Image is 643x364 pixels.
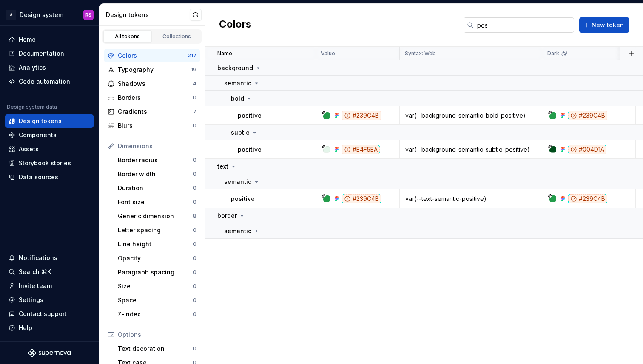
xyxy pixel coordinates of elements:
div: 0 [193,157,196,164]
div: Storybook stories [19,159,71,167]
div: Documentation [19,49,64,58]
svg: Supernova Logo [28,349,71,357]
div: 19 [191,66,196,73]
div: Shadows [118,79,193,88]
div: #239C4B [342,111,381,120]
div: var(--text-semantic-positive) [400,195,541,203]
div: Gradients [118,107,193,116]
div: 0 [193,199,196,206]
div: 0 [193,255,196,262]
a: Design tokens [5,114,94,128]
div: 0 [193,122,196,129]
div: Settings [19,296,43,304]
p: border [217,212,237,220]
div: Typography [118,65,191,74]
div: Generic dimension [118,212,193,220]
div: Size [118,282,193,291]
div: Borders [118,93,193,102]
div: Text decoration [118,344,193,353]
div: 7 [193,108,196,115]
a: Typography19 [104,63,200,76]
a: Paragraph spacing0 [114,265,200,279]
div: Blurs [118,121,193,130]
div: Data sources [19,173,58,181]
p: bold [231,94,244,103]
div: Design tokens [19,117,62,125]
a: Colors217 [104,49,200,62]
div: 0 [193,241,196,248]
a: Components [5,128,94,142]
div: Collections [156,33,198,40]
div: Design system data [7,104,57,110]
a: Assets [5,142,94,156]
div: #239C4B [342,194,381,203]
a: Opacity0 [114,251,200,265]
div: Border width [118,170,193,178]
div: 0 [193,171,196,178]
div: Contact support [19,310,67,318]
div: Notifications [19,254,57,262]
div: Design system [20,11,63,19]
button: Help [5,321,94,335]
a: Line height0 [114,237,200,251]
a: Blurs0 [104,119,200,133]
p: semantic [224,79,251,87]
div: 217 [188,52,196,59]
a: Data sources [5,170,94,184]
div: 0 [193,94,196,101]
div: Letter spacing [118,226,193,234]
p: Dark [547,50,559,57]
div: #239C4B [568,194,607,203]
div: Z-index [118,310,193,319]
div: Help [19,324,32,332]
div: 0 [193,283,196,290]
div: Assets [19,145,39,153]
a: Letter spacing0 [114,223,200,237]
div: Components [19,131,57,139]
p: semantic [224,178,251,186]
div: A [6,10,16,20]
div: Line height [118,240,193,248]
div: 0 [193,227,196,234]
a: Generic dimension8 [114,209,200,223]
div: 4 [193,80,196,87]
div: Paragraph spacing [118,268,193,277]
div: var(--background-semantic-bold-positive) [400,111,541,120]
p: positive [231,195,255,203]
div: Code automation [19,77,70,86]
a: Size0 [114,279,200,293]
button: Contact support [5,307,94,321]
div: Opacity [118,254,193,262]
div: Search ⌘K [19,268,51,276]
p: positive [238,145,262,154]
div: Home [19,35,36,44]
div: 0 [193,311,196,318]
div: Analytics [19,63,46,72]
a: Border radius0 [114,153,200,167]
div: Invite team [19,282,52,290]
a: Shadows4 [104,77,200,90]
a: Documentation [5,47,94,60]
p: positive [238,111,262,120]
a: Gradients7 [104,105,200,119]
p: background [217,64,253,72]
a: Z-index0 [114,308,200,321]
p: text [217,162,228,171]
div: Options [118,330,196,339]
a: Storybook stories [5,156,94,170]
div: Space [118,296,193,305]
div: Duration [118,184,193,192]
a: Invite team [5,279,94,293]
div: #E4F5EA [342,145,380,154]
span: New token [592,21,624,29]
div: RS [85,11,91,18]
a: Home [5,33,94,46]
div: 0 [193,269,196,276]
div: 8 [193,213,196,220]
a: Font size0 [114,195,200,209]
div: #239C4B [568,111,607,120]
div: var(--background-semantic-subtle-positive) [400,145,541,154]
a: Space0 [114,293,200,307]
div: 0 [193,185,196,192]
button: Search ⌘K [5,265,94,279]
